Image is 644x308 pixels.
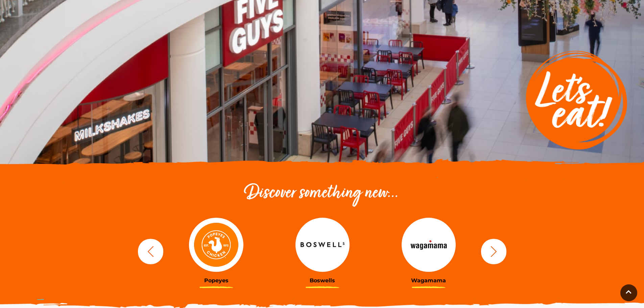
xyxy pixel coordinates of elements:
[135,183,510,204] h2: Discover something new...
[168,277,264,284] h3: Popeyes
[275,218,371,284] a: Boswells
[168,218,264,284] a: Popeyes
[381,218,477,284] a: Wagamama
[381,277,477,284] h3: Wagamama
[275,277,371,284] h3: Boswells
